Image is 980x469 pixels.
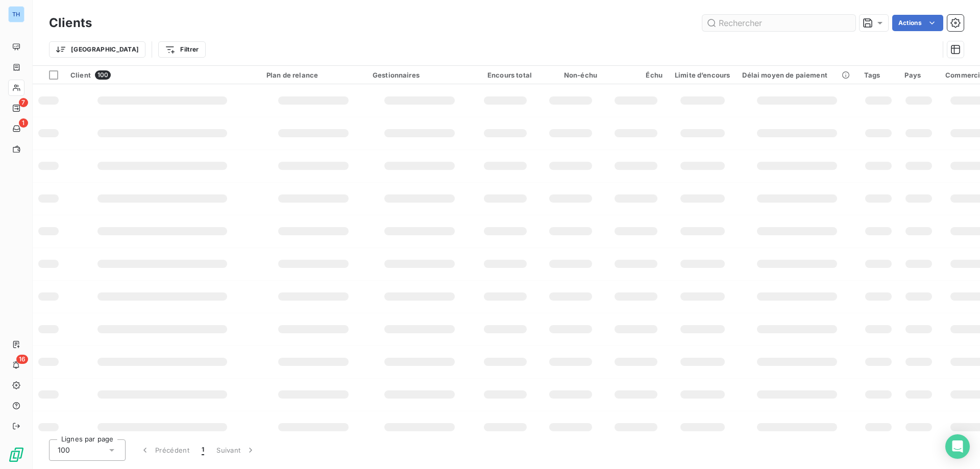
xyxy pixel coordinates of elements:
span: 100 [95,70,111,80]
span: Client [70,71,91,79]
button: 1 [195,439,210,461]
span: 1 [19,118,28,128]
button: Suivant [210,439,262,461]
button: Précédent [134,439,195,461]
span: 1 [202,445,204,455]
span: 100 [58,445,70,455]
img: Logo LeanPay [8,447,24,463]
button: Filtrer [158,41,205,58]
input: Rechercher [702,15,855,31]
div: Gestionnaires [373,71,467,79]
div: Open Intercom Messenger [945,434,970,459]
div: Tags [864,71,893,79]
div: Plan de relance [266,71,360,79]
div: Délai moyen de paiement [742,71,851,79]
h3: Clients [49,14,92,32]
div: Limite d’encours [675,71,730,79]
div: Non-échu [544,71,597,79]
span: 16 [16,355,28,364]
button: Actions [892,15,943,31]
div: TH [8,6,24,22]
span: 7 [19,98,28,107]
div: Pays [904,71,933,79]
div: Échu [609,71,663,79]
div: Encours total [479,71,532,79]
button: [GEOGRAPHIC_DATA] [49,41,145,58]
